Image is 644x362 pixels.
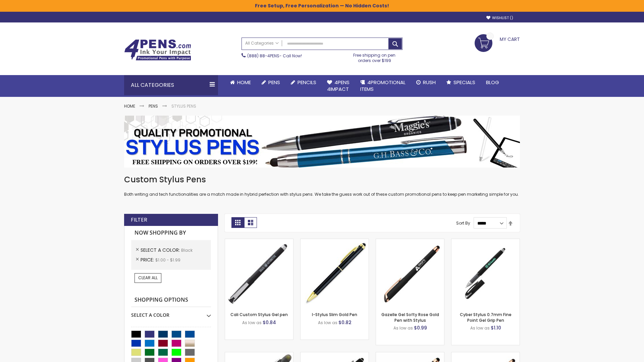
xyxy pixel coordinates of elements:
[149,103,158,109] a: Pens
[138,275,158,281] span: Clear All
[155,257,180,263] span: $1.00 - $1.99
[131,293,211,307] strong: Shopping Options
[470,325,490,331] span: As low as
[460,312,512,323] a: Cyber Stylus 0.7mm Fine Point Gel Grip Pen
[135,273,161,283] a: Clear All
[141,247,181,253] span: Select A Color
[131,307,211,318] div: Select A Color
[247,53,279,59] a: (888) 88-4PENS
[285,75,322,90] a: Pencils
[451,239,520,244] a: Cyber Stylus 0.7mm Fine Point Gel Grip Pen-Black
[256,75,285,90] a: Pens
[225,239,293,244] a: Cali Custom Stylus Gel pen-Black
[124,75,218,95] div: All Categories
[414,324,427,331] span: $0.99
[481,75,504,90] a: Blog
[327,79,350,93] span: 4Pens 4impact
[312,312,357,317] a: I-Stylus Slim Gold Pen
[453,79,475,86] span: Specials
[376,352,444,358] a: Islander Softy Rose Gold Gel Pen with Stylus-Black
[268,79,280,86] span: Pens
[376,239,444,307] img: Gazelle Gel Softy Rose Gold Pen with Stylus-Black
[242,38,282,49] a: All Categories
[225,352,293,358] a: Souvenir® Jalan Highlighter Stylus Pen Combo-Black
[225,75,256,90] a: Home
[491,324,501,331] span: $1.10
[247,53,302,59] span: - Call Now!
[338,319,352,326] span: $0.82
[301,352,369,358] a: Custom Soft Touch® Metal Pens with Stylus-Black
[131,226,211,240] strong: Now Shopping by
[231,217,244,228] strong: Grid
[124,103,135,109] a: Home
[124,174,520,197] div: Both writing and tech functionalities are a match made in hybrid perfection with stylus pens. We ...
[411,75,441,90] a: Rush
[441,75,481,90] a: Specials
[225,239,293,307] img: Cali Custom Stylus Gel pen-Black
[298,79,316,86] span: Pencils
[124,39,191,61] img: 4Pens Custom Pens and Promotional Products
[360,79,406,93] span: 4PROMOTIONAL ITEMS
[124,174,520,185] h1: Custom Stylus Pens
[242,320,262,325] span: As low as
[355,75,411,97] a: 4PROMOTIONALITEMS
[376,239,444,244] a: Gazelle Gel Softy Rose Gold Pen with Stylus-Black
[124,116,520,168] img: Stylus Pens
[456,220,470,226] label: Sort By
[263,319,276,326] span: $0.84
[131,216,147,224] strong: Filter
[486,15,513,20] a: Wishlist
[237,79,251,86] span: Home
[486,79,499,86] span: Blog
[381,312,439,323] a: Gazelle Gel Softy Rose Gold Pen with Stylus
[423,79,436,86] span: Rush
[301,239,369,307] img: I-Stylus Slim Gold-Black
[322,75,355,97] a: 4Pens4impact
[230,312,288,317] a: Cali Custom Stylus Gel pen
[181,247,193,253] span: Black
[171,103,196,109] strong: Stylus Pens
[451,352,520,358] a: Gazelle Gel Softy Rose Gold Pen with Stylus - ColorJet-Black
[451,239,520,307] img: Cyber Stylus 0.7mm Fine Point Gel Grip Pen-Black
[301,239,369,244] a: I-Stylus Slim Gold-Black
[393,325,413,331] span: As low as
[346,50,403,63] div: Free shipping on pen orders over $199
[245,41,279,46] span: All Categories
[318,320,337,325] span: As low as
[141,256,155,263] span: Price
